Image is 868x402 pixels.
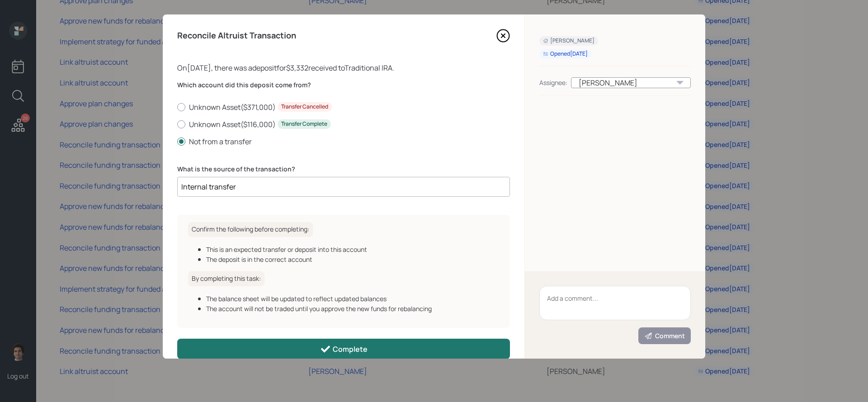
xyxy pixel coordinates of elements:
div: The deposit is in the correct account [206,255,499,264]
div: This is an expected transfer or deposit into this account [206,245,499,254]
button: Complete [177,339,510,359]
div: The account will not be traded until you approve the new funds for rebalancing [206,304,499,313]
div: Transfer Cancelled [281,103,328,111]
div: Comment [644,331,685,341]
label: Not from a transfer [177,137,510,147]
div: [PERSON_NAME] [571,77,691,88]
h6: By completing this task: [188,271,264,286]
div: On [DATE] , there was a deposit for $3,332 received to Traditional IRA . [177,62,510,73]
label: Unknown Asset ( $116,000 ) [177,119,510,129]
div: Complete [320,344,368,355]
div: Transfer Complete [281,120,327,128]
label: Unknown Asset ( $371,000 ) [177,102,510,112]
label: Which account did this deposit come from? [177,80,510,90]
h6: Confirm the following before completing: [188,222,313,237]
button: Comment [638,327,691,344]
h4: Reconcile Altruist Transaction [177,31,296,41]
div: The balance sheet will be updated to reflect updated balances [206,294,499,303]
label: What is the source of the transaction? [177,165,510,174]
div: Opened [DATE] [543,50,588,58]
div: [PERSON_NAME] [543,37,594,45]
div: Assignee: [539,78,567,87]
